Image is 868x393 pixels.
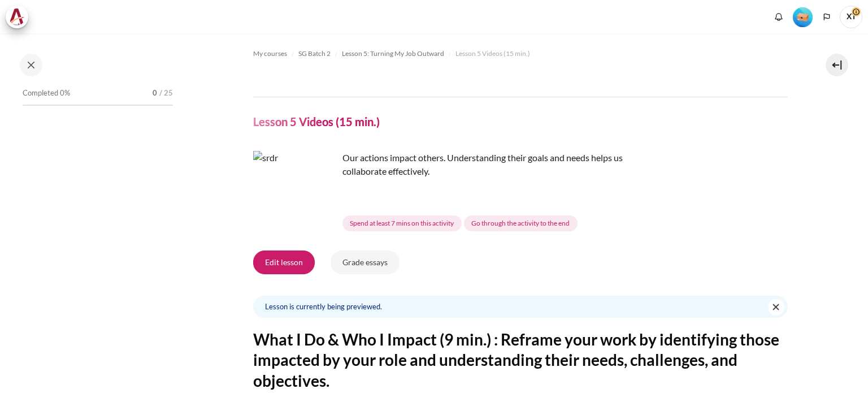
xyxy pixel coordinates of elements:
span: Go through the activity to the end [471,218,570,228]
a: SG Batch 2 [298,47,331,61]
div: Show notification window with no new notifications [770,8,787,25]
span: Spend at least 7 mins on this activity [350,218,454,228]
span: SG Batch 2 [298,49,331,59]
div: Lesson is currently being previewed. [253,296,788,318]
a: My courses [253,47,287,61]
span: Completed 0% [23,88,70,99]
span: 0 [153,88,157,99]
button: Languages [818,8,835,25]
h4: Lesson 5 Videos (15 min.) [253,114,380,129]
a: Architeck Architeck [6,6,34,28]
a: Lesson 5 Videos (15 min.) [455,47,530,61]
img: Level #1 [793,7,813,27]
span: / 25 [159,88,173,99]
img: Architeck [9,8,25,25]
span: My courses [253,49,287,59]
img: srdr [253,151,338,236]
div: Completion requirements for Lesson 5 Videos (15 min.) [342,213,580,234]
a: Completed 0% 0 / 25 [23,85,173,117]
a: Lesson 5: Turning My Job Outward [342,47,444,61]
button: Edit lesson [253,251,315,274]
div: Level #1 [793,6,813,27]
nav: Navigation bar [253,45,788,63]
span: Lesson 5: Turning My Job Outward [342,49,444,59]
span: Lesson 5 Videos (15 min.) [455,49,530,59]
h2: What I Do & Who I Impact (9 min.) : Reframe your work by identifying those impacted by your role ... [253,329,788,391]
a: User menu [840,6,862,28]
p: Our actions impact others. Understanding their goals and needs helps us collaborate effectively. [253,151,649,178]
span: XT [840,6,862,28]
a: Level #1 [788,6,817,27]
button: Grade essays [331,251,400,274]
